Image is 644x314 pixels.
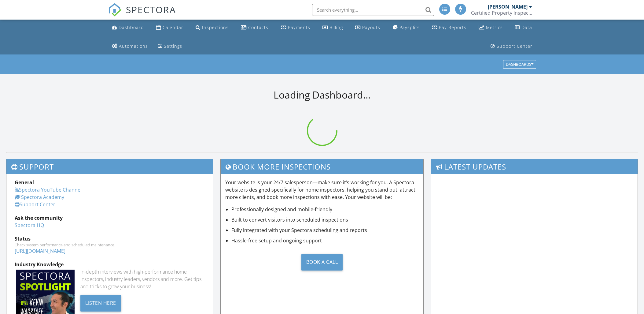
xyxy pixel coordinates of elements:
a: Spectora Academy [15,194,64,200]
div: Automations [119,43,148,49]
div: Book a Call [301,254,343,271]
input: Search everything... [312,4,434,16]
div: Certified Property Inspections, Inc [471,10,532,16]
div: Payments [288,24,310,30]
a: Spectora HQ [15,222,44,229]
div: Data [521,24,532,30]
div: Dashboards [506,62,533,67]
a: Metrics [476,22,505,33]
button: Dashboards [503,60,536,69]
a: Support Center [488,41,535,52]
div: Contacts [248,24,268,30]
div: Settings [164,43,182,49]
li: Built to convert visitors into scheduled inspections [231,216,419,223]
div: Calendar [163,24,183,30]
a: Spectora YouTube Channel [15,186,82,193]
a: Automations (Advanced) [109,41,150,52]
h3: Latest Updates [431,159,638,174]
div: Listen Here [80,295,121,312]
div: Payouts [362,24,380,30]
img: The Best Home Inspection Software - Spectora [108,3,122,17]
div: Inspections [202,24,229,30]
h3: Support [6,159,213,174]
div: Billing [329,24,343,30]
a: Contacts [238,22,271,33]
div: In-depth interviews with high-performance home inspectors, industry leaders, vendors and more. Ge... [80,268,204,290]
span: SPECTORA [126,3,176,16]
a: Dashboard [109,22,146,33]
a: Pay Reports [429,22,469,33]
a: Book a Call [225,249,419,275]
li: Hassle-free setup and ongoing support [231,237,419,244]
a: Payouts [353,22,383,33]
a: Inspections [193,22,231,33]
a: Settings [155,41,185,52]
a: SPECTORA [108,8,176,21]
strong: General [15,179,34,186]
a: Payments [278,22,313,33]
a: Data [513,22,535,33]
div: Dashboard [119,24,144,30]
div: Status [15,235,204,242]
a: Listen Here [80,299,121,306]
div: Industry Knowledge [15,261,204,268]
a: Paysplits [390,22,422,33]
div: [PERSON_NAME] [488,4,528,10]
a: Billing [320,22,345,33]
li: Fully integrated with your Spectora scheduling and reports [231,226,419,234]
div: Support Center [497,43,532,49]
li: Professionally designed and mobile-friendly [231,206,419,213]
a: Calendar [154,22,186,33]
p: Your website is your 24/7 salesperson—make sure it’s working for you. A Spectora website is desig... [225,179,419,201]
a: [URL][DOMAIN_NAME] [15,248,65,254]
div: Pay Reports [439,24,466,30]
div: Ask the community [15,214,204,222]
div: Paysplits [399,24,420,30]
div: Metrics [486,24,503,30]
a: Support Center [15,201,55,208]
h3: Book More Inspections [221,159,423,174]
div: Check system performance and scheduled maintenance. [15,242,204,247]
